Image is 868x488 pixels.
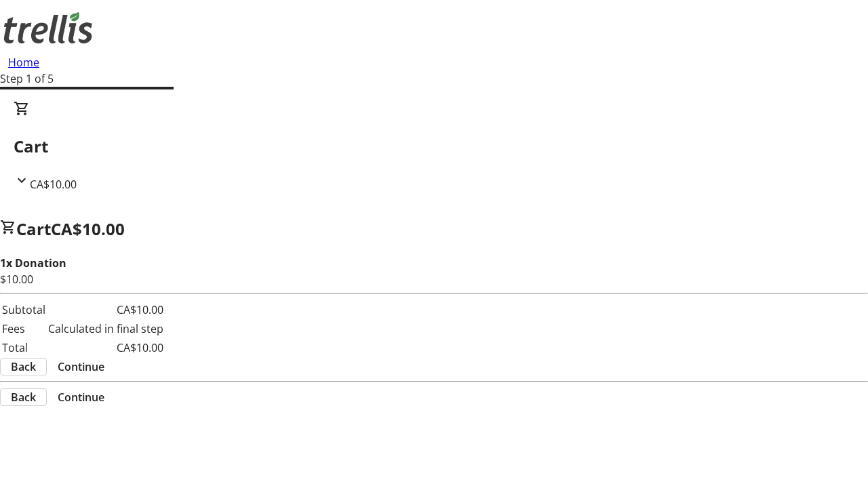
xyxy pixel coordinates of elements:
[47,389,115,405] button: Continue
[14,100,854,192] div: CartCA$10.00
[51,218,125,240] span: CA$10.00
[11,389,36,405] span: Back
[58,359,104,375] span: Continue
[16,218,51,240] span: Cart
[47,301,164,319] td: CA$10.00
[11,359,36,375] span: Back
[30,177,77,192] span: CA$10.00
[47,359,115,375] button: Continue
[47,339,164,357] td: CA$10.00
[58,389,104,405] span: Continue
[1,320,46,338] td: Fees
[1,301,46,319] td: Subtotal
[1,339,46,357] td: Total
[47,320,164,338] td: Calculated in final step
[14,134,854,159] h2: Cart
